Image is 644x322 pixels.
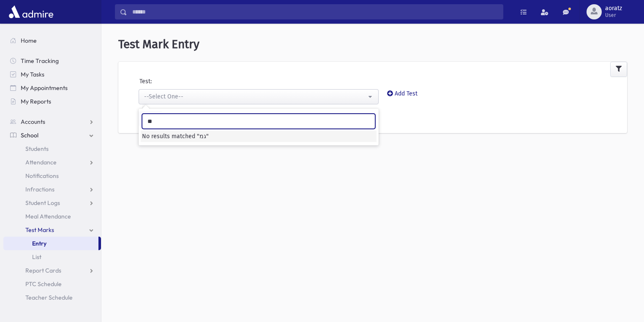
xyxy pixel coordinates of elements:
span: List [32,253,41,261]
span: aoratz [605,5,622,12]
span: Report Cards [25,267,61,274]
a: Attendance [3,156,101,169]
span: School [21,131,38,139]
span: Teacher Schedule [25,294,73,301]
span: User [605,12,622,19]
a: School [3,128,101,142]
a: My Reports [3,95,101,108]
span: PTC Schedule [25,280,62,288]
span: Notifications [25,172,59,180]
span: Meal Attendance [25,213,71,220]
span: Time Tracking [21,57,59,65]
a: Teacher Schedule [3,291,101,304]
a: PTC Schedule [3,277,101,291]
span: My Tasks [21,71,44,78]
div: --Select One-- [144,92,366,101]
a: Infractions [3,183,101,196]
a: Test Marks [3,223,101,237]
span: Accounts [21,118,45,126]
a: Notifications [3,169,101,183]
span: My Appointments [21,84,68,92]
button: --Select One-- [139,89,379,104]
a: Home [3,34,101,47]
a: Accounts [3,115,101,128]
span: Home [21,37,37,44]
span: Test Mark Entry [118,37,199,51]
span: Students [25,145,49,153]
a: My Tasks [3,68,101,81]
a: List [3,250,101,264]
a: My Appointments [3,81,101,95]
img: AdmirePro [7,3,55,20]
a: Entry [3,237,98,250]
label: Test: [139,77,152,86]
span: Infractions [25,186,55,193]
li: No results matched "גמ" [141,131,377,142]
input: Search [142,114,375,129]
a: Students [3,142,101,156]
a: Meal Attendance [3,210,101,223]
span: Test Marks [25,226,54,234]
span: Entry [32,240,46,247]
a: Time Tracking [3,54,101,68]
input: Search [127,4,503,19]
span: Student Logs [25,199,60,207]
a: Student Logs [3,196,101,210]
a: Add Test [387,90,418,97]
a: Report Cards [3,264,101,277]
span: My Reports [21,98,51,105]
span: Attendance [25,158,57,166]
